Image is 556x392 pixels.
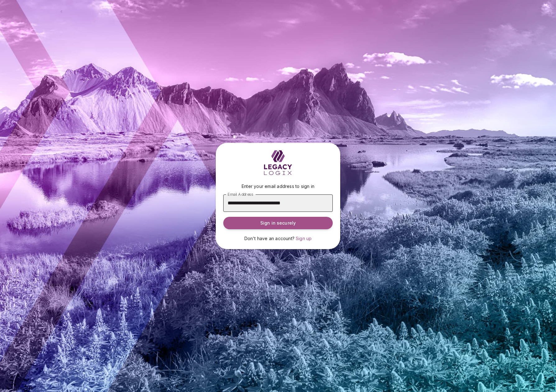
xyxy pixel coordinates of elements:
[296,235,312,242] a: Sign up
[228,192,253,196] span: Email Address
[244,236,294,241] span: Don't have an account?
[260,220,296,226] span: Sign in securely
[223,217,333,229] button: Sign in securely
[242,184,314,189] span: Enter your email address to sign in
[296,236,312,241] span: Sign up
